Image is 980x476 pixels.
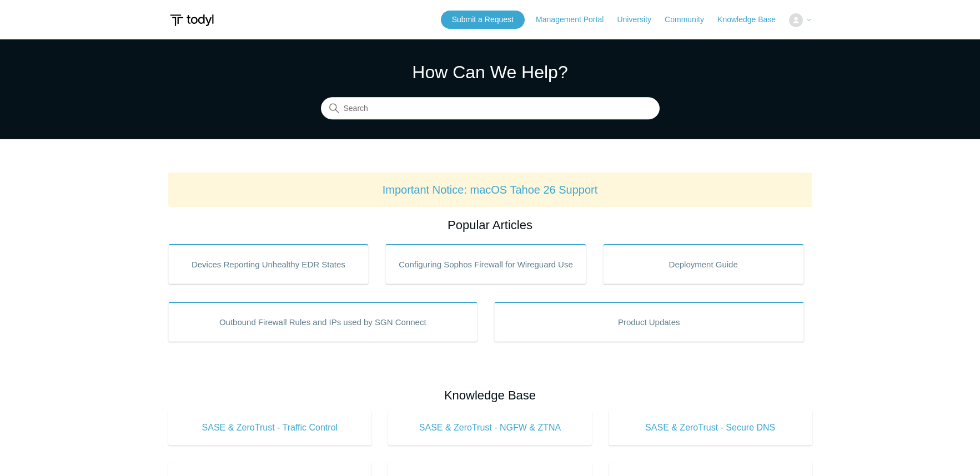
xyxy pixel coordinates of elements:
[494,302,804,342] a: Product Updates
[536,14,615,26] a: Management Portal
[625,421,796,434] span: SASE & ZeroTrust - Secure DNS
[388,410,592,445] a: SASE & ZeroTrust - NGFW & ZTNA
[185,421,355,434] span: SASE & ZeroTrust - Traffic Control
[168,302,478,342] a: Outbound Firewall Rules and IPs used by SGN Connect
[383,184,598,196] a: Important Notice: macOS Tahoe 26 Support
[168,244,369,284] a: Devices Reporting Unhealthy EDR States
[168,10,215,31] img: Todyl Support Center Help Center home page
[168,410,372,445] a: SASE & ZeroTrust - Traffic Control
[168,386,812,404] h2: Knowledge Base
[385,244,586,284] a: Configuring Sophos Firewall for Wireguard Use
[321,59,660,85] h1: How Can We Help?
[717,14,787,26] a: Knowledge Base
[617,14,662,26] a: University
[665,14,715,26] a: Community
[405,421,575,434] span: SASE & ZeroTrust - NGFW & ZTNA
[441,11,525,29] a: Submit a Request
[603,244,804,284] a: Deployment Guide
[168,216,812,234] h2: Popular Articles
[321,98,660,120] input: Search
[609,410,812,445] a: SASE & ZeroTrust - Secure DNS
